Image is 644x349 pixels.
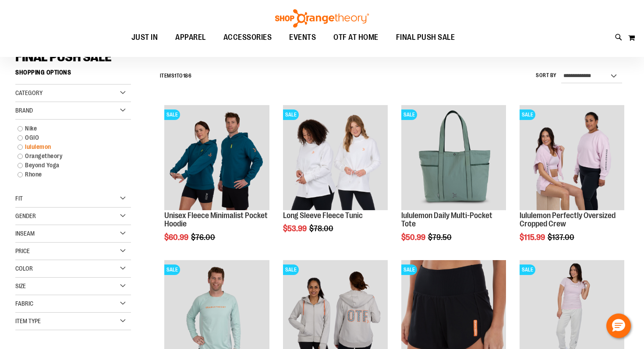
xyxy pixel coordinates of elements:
[280,28,325,48] a: EVENTS
[283,224,308,233] span: $53.99
[160,101,273,264] div: product
[183,73,192,79] span: 186
[309,224,335,233] span: $78.00
[15,65,131,85] strong: Shopping Options
[164,109,180,120] span: SALE
[515,101,629,264] div: product
[166,28,215,48] a: APPAREL
[520,211,616,229] a: lululemon Perfectly Oversized Cropped Crew
[123,28,167,48] a: JUST IN
[164,233,190,242] span: $60.99
[520,109,535,120] span: SALE
[283,264,299,275] span: SALE
[520,233,546,242] span: $115.99
[401,105,506,210] img: lululemon Daily Multi-Pocket Tote
[283,105,388,211] a: Product image for Fleece Long SleeveSALE
[13,124,124,133] a: Nike
[283,105,388,210] img: Product image for Fleece Long Sleeve
[279,101,392,255] div: product
[13,170,124,179] a: Rhone
[15,265,33,272] span: Color
[15,247,30,254] span: Price
[606,314,631,338] button: Hello, have a question? Let’s chat.
[164,211,268,229] a: Unisex Fleece Minimalist Pocket Hoodie
[164,105,269,210] img: Unisex Fleece Minimalist Pocket Hoodie
[397,101,510,264] div: product
[536,72,557,79] label: Sort By
[160,69,192,83] h2: Items to
[520,105,624,211] a: lululemon Perfectly Oversized Cropped CrewSALE
[13,142,124,152] a: lululemon
[164,105,269,211] a: Unisex Fleece Minimalist Pocket HoodieSALE
[333,28,379,47] span: OTF AT HOME
[387,28,464,47] a: FINAL PUSH SALE
[15,49,112,64] span: FINAL PUSH SALE
[401,109,417,120] span: SALE
[289,28,316,47] span: EVENTS
[15,317,41,324] span: Item Type
[15,230,35,237] span: Inseam
[131,28,158,47] span: JUST IN
[274,9,370,28] img: Shop Orangetheory
[548,233,576,242] span: $137.00
[223,28,272,47] span: ACCESSORIES
[396,28,455,47] span: FINAL PUSH SALE
[174,73,177,79] span: 1
[164,264,180,275] span: SALE
[520,105,624,210] img: lululemon Perfectly Oversized Cropped Crew
[175,28,206,47] span: APPAREL
[15,89,42,96] span: Category
[325,28,387,48] a: OTF AT HOME
[401,264,417,275] span: SALE
[15,212,36,219] span: Gender
[401,105,506,211] a: lululemon Daily Multi-Pocket ToteSALE
[15,300,33,307] span: Fabric
[13,152,124,161] a: Orangetheory
[401,211,492,229] a: lululemon Daily Multi-Pocket Tote
[401,233,427,242] span: $50.99
[13,161,124,170] a: Beyond Yoga
[191,233,216,242] span: $76.00
[520,264,535,275] span: SALE
[428,233,453,242] span: $79.50
[15,282,26,289] span: Size
[13,133,124,142] a: OGIO
[15,195,23,202] span: Fit
[283,211,363,220] a: Long Sleeve Fleece Tunic
[15,107,33,114] span: Brand
[283,109,299,120] span: SALE
[215,28,281,48] a: ACCESSORIES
